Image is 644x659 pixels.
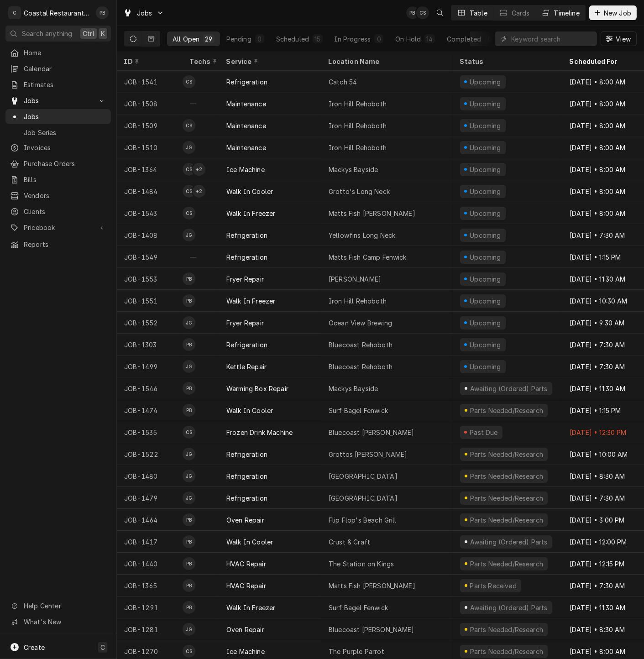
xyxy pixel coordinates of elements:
[329,384,378,393] div: Mackys Bayside
[314,34,320,44] div: 15
[5,172,111,187] a: Bills
[183,272,195,285] div: Phill Blush's Avatar
[276,34,309,44] div: Scheduled
[24,143,106,152] span: Invoices
[117,136,183,158] div: JOB-1510
[226,384,288,393] div: Warming Box Repair
[469,537,548,547] div: Awaiting (Ordered) Parts
[183,535,195,548] div: PB
[24,223,93,232] span: Pricebook
[226,121,266,131] div: Maintenance
[5,140,111,155] a: Invoices
[329,647,384,656] div: The Purple Parrot
[183,141,195,154] div: James Gatton's Avatar
[190,57,218,66] div: Techs
[469,362,503,371] div: Upcoming
[406,6,419,19] div: PB
[117,224,183,246] div: JOB-1408
[117,596,183,618] div: JOB-1291
[183,119,195,132] div: CS
[469,77,503,87] div: Upcoming
[5,188,111,203] a: Vendors
[5,204,111,219] a: Clients
[395,34,421,44] div: On Hold
[226,318,264,328] div: Fryer Repair
[469,647,544,656] div: Parts Needed/Research
[614,34,633,44] span: View
[329,581,415,591] div: Matts Fish [PERSON_NAME]
[226,581,266,591] div: HVAC Repair
[183,141,195,154] div: JG
[416,6,429,19] div: Chris Sockriter's Avatar
[183,229,195,241] div: JG
[554,8,580,18] div: Timeline
[257,34,262,44] div: 0
[329,187,390,196] div: Grotto's Long Neck
[226,537,273,547] div: Walk In Cooler
[117,399,183,421] div: JOB-1474
[117,443,183,465] div: JOB-1522
[183,513,195,526] div: PB
[469,603,548,612] div: Awaiting (Ordered) Parts
[22,29,72,38] span: Search anything
[329,340,393,350] div: Bluecoast Rehoboth
[117,246,183,268] div: JOB-1549
[226,187,273,196] div: Walk In Cooler
[124,57,173,66] div: ID
[226,77,267,87] div: Refrigeration
[226,99,266,109] div: Maintenance
[193,163,205,176] div: + 2
[329,230,395,240] div: Yellowfins Long Neck
[469,230,503,240] div: Upcoming
[117,356,183,377] div: JOB-1499
[117,575,183,596] div: JOB-1365
[226,57,312,66] div: Service
[5,237,111,252] a: Reports
[5,614,111,629] a: Go to What's New
[24,80,106,89] span: Estimates
[226,296,275,306] div: Walk In Freezer
[226,559,266,569] div: HVAC Repair
[469,296,503,306] div: Upcoming
[117,268,183,290] div: JOB-1553
[469,471,544,481] div: Parts Needed/Research
[24,64,106,73] span: Calendar
[24,643,45,651] span: Create
[183,316,195,329] div: JG
[226,515,264,525] div: Oven Repair
[329,537,370,547] div: Crust & Craft
[329,77,357,87] div: Catch 54
[100,643,105,652] span: C
[24,191,106,200] span: Vendors
[329,143,387,152] div: Iron Hill Rehoboth
[226,647,265,656] div: Ice Machine
[226,603,275,612] div: Walk In Freezer
[469,165,503,174] div: Upcoming
[5,45,111,60] a: Home
[117,553,183,575] div: JOB-1440
[329,274,381,284] div: [PERSON_NAME]
[226,209,275,218] div: Walk In Freezer
[469,187,503,196] div: Upcoming
[24,8,91,18] div: Coastal Restaurant Repair
[469,559,544,569] div: Parts Needed/Research
[183,645,195,658] div: Chris Sockriter's Avatar
[117,377,183,399] div: JOB-1546
[406,6,419,19] div: Phill Blush's Avatar
[183,272,195,285] div: PB
[24,601,105,611] span: Help Center
[329,559,394,569] div: The Station on Kings
[447,34,481,44] div: Completed
[24,175,106,184] span: Bills
[183,557,195,570] div: PB
[416,6,429,19] div: CS
[183,448,195,460] div: JG
[226,428,293,437] div: Frozen Drink Machine
[24,159,106,168] span: Purchase Orders
[24,48,106,58] span: Home
[183,360,195,373] div: James Gatton's Avatar
[183,338,195,351] div: Phill Blush's Avatar
[329,165,378,174] div: Mackys Bayside
[226,165,265,174] div: Ice Machine
[329,603,388,612] div: Surf Bagel Fenwick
